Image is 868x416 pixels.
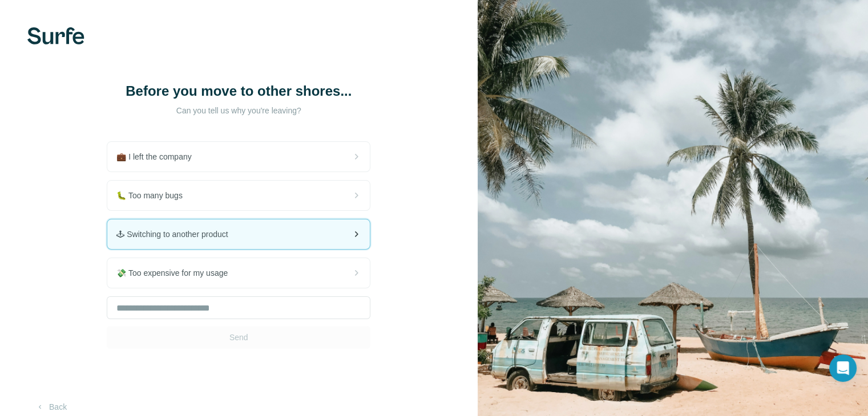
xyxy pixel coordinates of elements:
[124,105,353,116] p: Can you tell us why you're leaving?
[829,354,857,382] div: Open Intercom Messenger
[124,82,353,100] h1: Before you move to other shores...
[116,229,237,240] span: 🕹 Switching to another product
[116,267,237,279] span: 💸 Too expensive for my usage
[116,151,200,162] span: 💼 I left the company
[27,27,84,44] img: Surfe's logo
[116,190,192,201] span: 🐛 Too many bugs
